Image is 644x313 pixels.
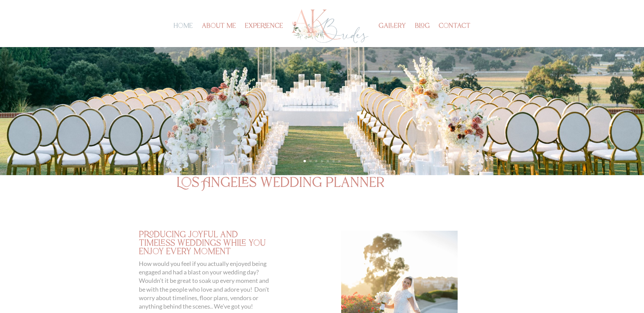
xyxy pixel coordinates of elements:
img: Los Angeles Wedding Planner - AK Brides [291,7,370,45]
a: blog [415,24,430,47]
span: producing joyful and timeless weddings while you enjoy every moment [139,229,266,258]
a: experience [245,24,283,47]
a: 4 [321,160,323,162]
a: 2 [309,160,312,162]
a: gallery [379,24,406,47]
h1: Los Angeles wedding planner [177,176,467,193]
a: 1 [303,160,306,162]
a: 5 [327,160,329,162]
a: about me [202,24,236,47]
a: 3 [315,160,317,162]
a: 6 [332,160,335,162]
span: How would you feel if you actually enjoyed being engaged and had a blast on your wedding day? Wou... [139,260,269,310]
a: home [173,24,193,47]
a: contact [439,24,471,47]
a: 7 [338,160,341,162]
